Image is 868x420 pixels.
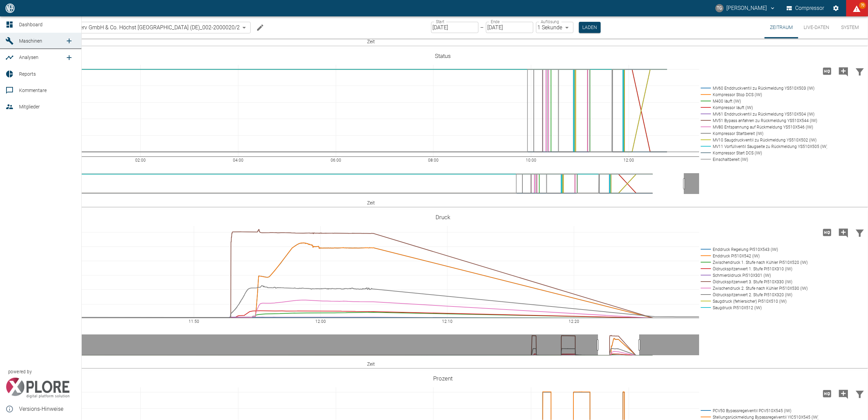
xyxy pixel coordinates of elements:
label: Auflösung [541,19,559,25]
button: System [835,16,865,39]
button: Compressor [785,2,826,14]
span: Mitglieder [19,104,40,109]
button: Machine bearbeiten [253,21,267,34]
button: Daten filtern [852,224,868,241]
span: Analysen [19,55,38,60]
span: powered by [8,369,32,375]
span: 20.00020/2_Infraserv GmbH & Co. Höchst [GEOGRAPHIC_DATA] (DE)_002-2000020/2 [36,24,240,31]
img: Xplore Logo [5,378,70,398]
span: Hohe Auflösung [819,390,835,396]
input: DD.MM.YYYY [431,22,478,33]
span: Maschinen [19,38,42,44]
div: TG [715,4,724,12]
label: Ende [491,19,500,25]
span: Hohe Auflösung [819,229,835,235]
button: Laden [579,22,601,33]
span: Reports [19,71,36,77]
span: Versions-Hinweise [19,405,76,413]
img: logo [5,3,15,13]
span: Dashboard [19,22,43,27]
button: Daten filtern [852,385,868,403]
a: new /analyses/list/0 [62,51,76,64]
button: Kommentar hinzufügen [835,385,852,403]
span: Hohe Auflösung [819,67,835,74]
a: 20.00020/2_Infraserv GmbH & Co. Höchst [GEOGRAPHIC_DATA] (DE)_002-2000020/2 [25,24,240,32]
input: DD.MM.YYYY [486,22,533,33]
span: 70 [859,2,866,9]
a: new /machines [62,34,76,48]
button: Einstellungen [830,2,842,14]
button: Live-Daten [798,16,835,39]
div: 1 Sekunde [536,22,573,33]
p: – [480,24,484,31]
button: thomas.gregoir@neuman-esser.com [714,2,777,14]
span: Kommentare [19,88,47,93]
button: Kommentar hinzufügen [835,62,852,80]
button: Zeitraum [764,16,798,39]
button: Daten filtern [852,62,868,80]
button: Kommentar hinzufügen [835,224,852,241]
label: Start [436,19,444,25]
